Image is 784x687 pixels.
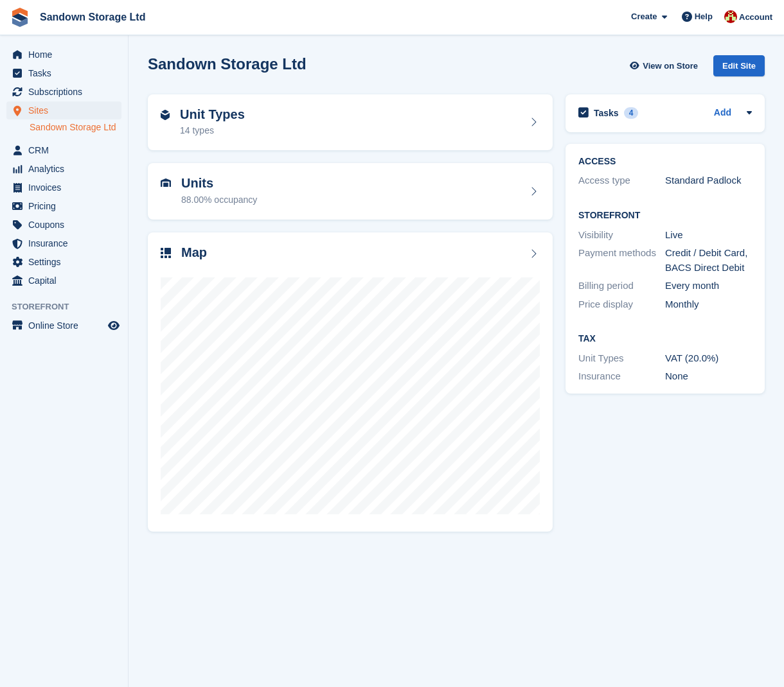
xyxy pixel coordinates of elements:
a: menu [6,141,121,159]
h2: Sandown Storage Ltd [148,55,307,73]
div: Price display [578,297,665,312]
a: menu [6,216,121,234]
div: 4 [624,107,639,119]
div: Unit Types [578,351,665,366]
a: View on Store [628,55,703,76]
span: Invoices [28,178,105,196]
span: Home [28,46,105,64]
span: Sites [28,101,105,119]
img: map-icn-33ee37083ee616e46c38cad1a60f524a97daa1e2b2c8c0bc3eb3415660979fc1.svg [161,248,171,258]
div: 14 types [180,124,245,137]
span: Online Store [28,317,105,335]
div: Standard Padlock [665,173,752,188]
span: Tasks [28,64,105,82]
h2: Units [181,176,257,191]
div: VAT (20.0%) [665,351,752,366]
div: Edit Site [713,55,765,76]
a: menu [6,46,121,64]
span: Help [695,10,713,23]
span: Coupons [28,216,105,234]
a: Units 88.00% occupancy [148,163,553,220]
span: Settings [28,253,105,271]
img: stora-icon-8386f47178a22dfd0bd8f6a31ec36ba5ce8667c1dd55bd0f319d3a0aa187defe.svg [10,8,30,27]
span: Storefront [12,300,128,313]
a: Sandown Storage Ltd [35,6,150,28]
div: Access type [578,173,665,188]
span: Capital [28,272,105,290]
a: menu [6,317,121,335]
div: Billing period [578,279,665,293]
div: Visibility [578,228,665,243]
div: Monthly [665,297,752,312]
h2: Tax [578,334,752,344]
a: Preview store [106,318,121,333]
h2: Storefront [578,211,752,221]
a: Edit Site [713,55,765,82]
img: unit-icn-7be61d7bf1b0ce9d3e12c5938cc71ed9869f7b940bace4675aadf7bd6d80202e.svg [161,178,171,187]
a: menu [6,160,121,178]
span: Subscriptions [28,83,105,101]
a: menu [6,101,121,119]
h2: ACCESS [578,157,752,167]
a: menu [6,272,121,290]
a: Add [714,106,731,121]
a: menu [6,253,121,271]
div: None [665,369,752,384]
span: View on Store [643,60,698,73]
a: Unit Types 14 types [148,94,553,151]
div: Live [665,228,752,243]
a: menu [6,234,121,252]
a: menu [6,83,121,101]
div: Every month [665,279,752,293]
div: Payment methods [578,246,665,275]
h2: Map [181,245,207,260]
a: Map [148,232,553,532]
span: Create [631,10,657,23]
div: Credit / Debit Card, BACS Direct Debit [665,246,752,275]
span: Account [739,11,772,24]
img: unit-type-icn-2b2737a686de81e16bb02015468b77c625bbabd49415b5ef34ead5e3b44a266d.svg [161,110,170,120]
span: Insurance [28,234,105,252]
a: menu [6,178,121,196]
a: menu [6,197,121,215]
span: CRM [28,141,105,159]
a: menu [6,64,121,82]
a: Sandown Storage Ltd [30,121,121,134]
div: 88.00% occupancy [181,193,257,207]
div: Insurance [578,369,665,384]
h2: Unit Types [180,107,245,122]
span: Analytics [28,160,105,178]
img: Jessica Durrant [724,10,737,23]
span: Pricing [28,197,105,215]
h2: Tasks [594,107,619,119]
